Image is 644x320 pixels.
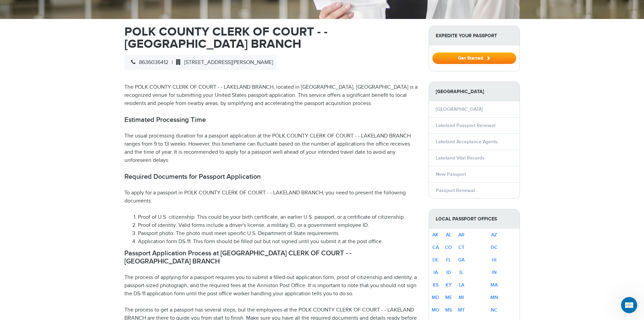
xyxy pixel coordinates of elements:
[459,270,463,275] a: IL
[429,209,520,229] strong: Local Passport Offices
[458,257,464,263] a: GA
[491,244,498,250] a: DC
[446,232,451,238] a: AL
[621,297,637,313] iframe: Intercom live chat
[436,106,483,112] a: [GEOGRAPHIC_DATA]
[492,257,497,263] a: HI
[445,244,452,250] a: CO
[432,244,439,250] a: CA
[446,257,451,263] a: FL
[446,282,452,288] a: KY
[138,221,419,230] li: Proof of identity: Valid forms include a driver's license, a military ID, or a government employe...
[138,213,419,221] li: Proof of U.S. citizenship: This could be your birth certificate, an earlier U.S. passport, or a c...
[432,55,516,61] a: Get Started
[436,123,495,128] a: Lakeland Passport Renewal
[432,257,438,263] a: DE
[124,26,419,50] h1: POLK COUNTY CLERK OF COURT - - [GEOGRAPHIC_DATA] BRANCH
[432,295,439,300] a: MD
[458,244,464,250] a: CT
[124,55,277,70] div: |
[138,230,419,238] li: Passport photo: The photo must meet specific U.S. Department of State requirements.
[124,132,419,165] p: The usual processing duration for a passport application at the POLK COUNTY CLERK OF COURT - - LA...
[173,59,273,66] span: [STREET_ADDRESS][PERSON_NAME]
[491,307,498,313] a: NC
[458,307,465,313] a: MT
[432,52,516,64] button: Get Started
[436,139,498,145] a: Lakeland Acceptance Agents
[459,295,464,300] a: MI
[124,249,419,265] h2: Passport Application Process at [GEOGRAPHIC_DATA] CLERK OF COURT - - [GEOGRAPHIC_DATA] BRANCH
[446,270,451,275] a: ID
[124,173,419,181] h2: Required Documents for Passport Application
[445,295,452,300] a: ME
[436,171,466,177] a: New Passport
[432,232,438,238] a: AK
[433,282,438,288] a: KS
[436,155,484,161] a: Lakeland Vital Records
[436,188,475,193] a: Passport Renewal
[491,295,498,300] a: MN
[458,232,464,238] a: AR
[124,274,419,298] p: The process of applying for a passport requires you to submit a filled-out application form, proo...
[445,307,452,313] a: MS
[491,232,497,238] a: AZ
[124,83,419,108] p: The POLK COUNTY CLERK OF COURT - - LAKELAND BRANCH, located in [GEOGRAPHIC_DATA], [GEOGRAPHIC_DAT...
[459,282,464,288] a: LA
[429,82,520,101] strong: [GEOGRAPHIC_DATA]
[124,116,419,124] h2: Estimated Processing Time
[429,26,520,45] strong: Expedite Your Passport
[491,282,498,288] a: MA
[138,238,419,246] li: Application form DS-11: This form should be filled out but not signed until you submit it at the ...
[432,307,439,313] a: MO
[492,270,497,275] a: IN
[124,189,419,205] p: To apply for a passport in POLK COUNTY CLERK OF COURT - - LAKELAND BRANCH, you need to present th...
[433,270,438,275] a: IA
[128,59,168,66] span: 8636036412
